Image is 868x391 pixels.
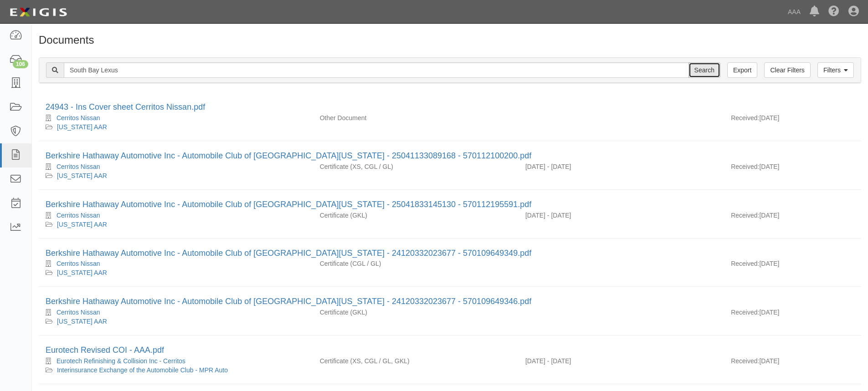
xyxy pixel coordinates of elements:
a: Berkshire Hathaway Automotive Inc - Automobile Club of [GEOGRAPHIC_DATA][US_STATE] - 241203320236... [46,297,531,306]
div: [DATE] [724,211,861,224]
p: Received: [731,113,759,122]
a: Filters [817,62,854,78]
a: Cerritos Nissan [56,114,100,122]
div: Excess/Umbrella Liability Commercial General Liability / Garage Liability Garage Keepers Liability [313,356,519,366]
div: Effective - Expiration [519,113,724,114]
div: Berkshire Hathaway Automotive Inc - Automobile Club of Southern California - 25041133089168 - 570... [46,150,854,162]
a: Berkshire Hathaway Automotive Inc - Automobile Club of [GEOGRAPHIC_DATA][US_STATE] - 250411330891... [46,151,531,160]
input: Search [64,62,689,78]
a: Cerritos Nissan [56,260,100,267]
div: Commercial General Liability / Garage Liability [313,259,519,268]
div: [DATE] [724,162,861,176]
div: California AAR [46,220,306,229]
p: Received: [731,259,759,268]
div: 24943 - Ins Cover sheet Cerritos Nissan.pdf [46,102,854,113]
a: Berkshire Hathaway Automotive Inc - Automobile Club of [GEOGRAPHIC_DATA][US_STATE] - 250418331451... [46,200,531,209]
a: [US_STATE] AAR [57,172,107,179]
div: Berkshire Hathaway Automotive Inc - Automobile Club of Southern California - 24120332023677 - 570... [46,248,854,259]
div: California AAR [46,268,306,277]
p: Received: [731,211,759,220]
div: Berkshire Hathaway Automotive Inc - Automobile Club of Southern California - 25041833145130 - 570... [46,199,854,211]
div: Interinsurance Exchange of the Automobile Club - MPR Auto [46,366,306,375]
div: 106 [13,60,28,68]
div: Berkshire Hathaway Automotive Inc - Automobile Club of Southern California - 24120332023677 - 570... [46,296,854,308]
a: AAA [783,3,805,21]
div: Cerritos Nissan [46,162,306,171]
div: Eurotech Refinishing & Collision Inc - Cerritos [46,356,306,366]
a: Clear Filters [764,62,810,78]
div: [DATE] [724,308,861,321]
a: [US_STATE] AAR [57,318,107,325]
a: Cerritos Nissan [56,309,100,316]
div: Effective 03/01/2025 - Expiration 03/01/2026 [519,211,724,220]
div: Eurotech Revised COI - AAA.pdf [46,345,854,356]
a: Eurotech Revised COI - AAA.pdf [46,345,164,355]
div: Cerritos Nissan [46,113,306,122]
p: Received: [731,356,759,366]
div: Effective - Expiration [519,259,724,259]
div: Cerritos Nissan [46,211,306,220]
a: [US_STATE] AAR [57,123,107,131]
p: Received: [731,308,759,317]
div: Cerritos Nissan [46,259,306,268]
div: Cerritos Nissan [46,308,306,317]
h1: Documents [39,34,861,46]
p: Received: [731,162,759,171]
div: Garage Keepers Liability [313,211,519,220]
div: Excess/Umbrella Liability Commercial General Liability / Garage Liability [313,162,519,171]
input: Search [688,62,720,78]
div: [DATE] [724,259,861,273]
a: Export [727,62,757,78]
a: Cerritos Nissan [56,212,100,219]
div: California AAR [46,171,306,180]
i: Help Center - Complianz [828,6,839,17]
a: 24943 - Ins Cover sheet Cerritos Nissan.pdf [46,102,205,112]
a: Interinsurance Exchange of the Automobile Club - MPR Auto [57,366,228,374]
div: [DATE] [724,356,861,370]
div: California AAR [46,122,306,132]
div: Effective 04/01/2025 - Expiration 04/01/2026 [519,162,724,171]
div: Garage Keepers Liability [313,308,519,317]
div: Other Document [313,113,519,122]
a: [US_STATE] AAR [57,269,107,276]
a: Berkshire Hathaway Automotive Inc - Automobile Club of [GEOGRAPHIC_DATA][US_STATE] - 241203320236... [46,249,531,258]
div: [DATE] [724,113,861,127]
img: logo-5460c22ac91f19d4615b14bd174203de0afe785f0fc80cf4dbbc73dc1793850b.png [7,4,70,20]
div: Effective - Expiration [519,308,724,308]
div: California AAR [46,317,306,326]
a: Eurotech Refinishing & Collision Inc - Cerritos [56,357,185,365]
a: Cerritos Nissan [56,163,100,170]
div: Effective 10/20/2024 - Expiration 10/20/2025 [519,356,724,366]
a: [US_STATE] AAR [57,221,107,228]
